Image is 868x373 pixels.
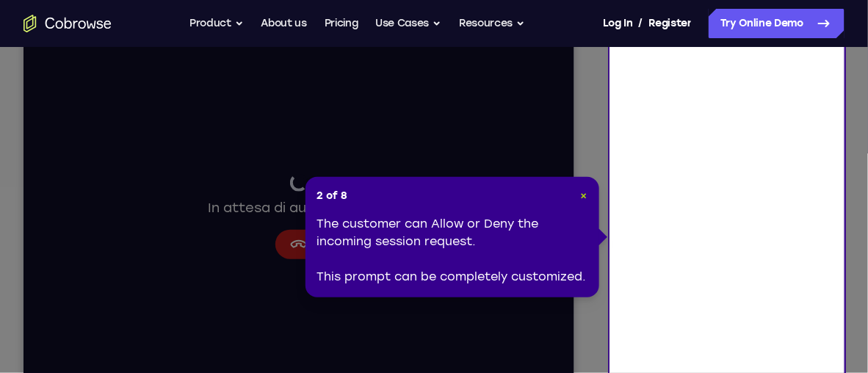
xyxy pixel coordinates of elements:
[649,9,692,38] a: Register
[581,189,587,202] span: ×
[252,259,299,289] button: Annulla
[317,189,348,203] span: 2 of 8
[325,9,358,38] a: Pricing
[375,9,441,38] button: Use Cases
[317,215,587,286] div: The customer can Allow or Deny the incoming session request. This prompt can be completely custom...
[459,9,525,38] button: Resources
[603,9,632,38] a: Log In
[185,203,366,247] div: In attesa di autorizzazione
[189,9,244,38] button: Product
[639,15,643,32] span: /
[709,9,845,38] a: Try Online Demo
[23,15,112,32] a: Go to the home page
[261,9,307,38] a: About us
[581,189,587,203] button: Close Tour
